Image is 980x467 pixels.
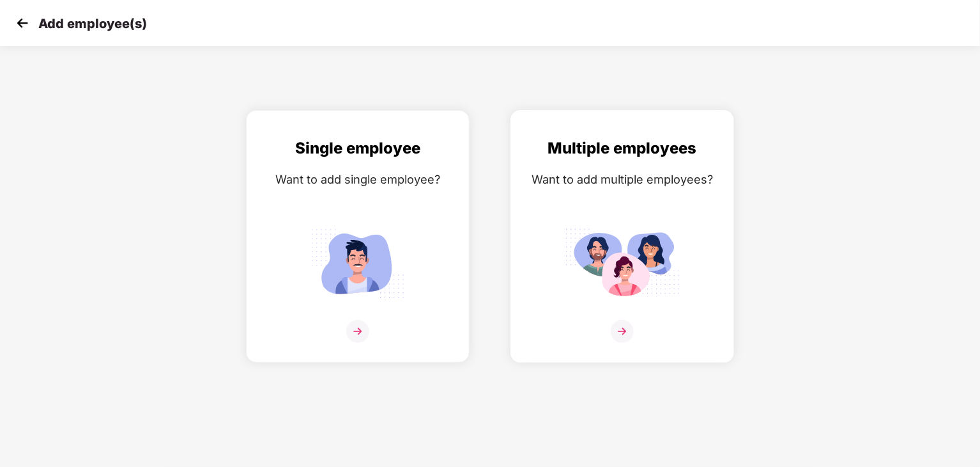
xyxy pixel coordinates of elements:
[13,13,32,33] img: svg+xml;base64,PHN2ZyB4bWxucz0iaHR0cDovL3d3dy53My5vcmcvMjAwMC9zdmciIHdpZHRoPSIzMCIgaGVpZ2h0PSIzMC...
[524,136,721,161] div: Multiple employees
[346,320,369,343] img: svg+xml;base64,PHN2ZyB4bWxucz0iaHR0cDovL3d3dy53My5vcmcvMjAwMC9zdmciIHdpZHRoPSIzNiIgaGVpZ2h0PSIzNi...
[38,16,147,31] p: Add employee(s)
[300,223,415,303] img: svg+xml;base64,PHN2ZyB4bWxucz0iaHR0cDovL3d3dy53My5vcmcvMjAwMC9zdmciIGlkPSJTaW5nbGVfZW1wbG95ZWUiIH...
[524,170,721,189] div: Want to add multiple employees?
[565,223,680,303] img: svg+xml;base64,PHN2ZyB4bWxucz0iaHR0cDovL3d3dy53My5vcmcvMjAwMC9zdmciIGlkPSJNdWx0aXBsZV9lbXBsb3llZS...
[259,136,456,161] div: Single employee
[259,170,456,189] div: Want to add single employee?
[611,320,634,343] img: svg+xml;base64,PHN2ZyB4bWxucz0iaHR0cDovL3d3dy53My5vcmcvMjAwMC9zdmciIHdpZHRoPSIzNiIgaGVpZ2h0PSIzNi...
